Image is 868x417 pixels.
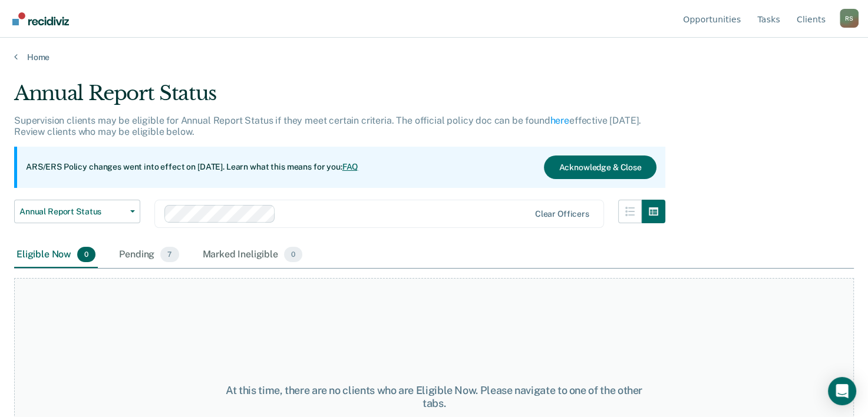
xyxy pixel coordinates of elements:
span: 7 [160,247,179,262]
a: here [550,115,569,126]
button: Annual Report Status [14,200,140,223]
div: Clear officers [535,209,589,219]
p: ARS/ERS Policy changes went into effect on [DATE]. Learn what this means for you: [26,161,358,173]
button: Acknowledge & Close [544,155,656,179]
span: 0 [284,247,302,262]
img: Recidiviz [12,12,69,25]
button: Profile dropdown button [840,9,859,28]
div: Open Intercom Messenger [828,377,856,405]
div: At this time, there are no clients who are Eligible Now. Please navigate to one of the other tabs. [225,384,644,409]
a: FAQ [342,162,359,171]
div: R S [840,9,859,28]
div: Marked Ineligible0 [200,242,305,268]
div: Annual Report Status [14,81,665,115]
p: Supervision clients may be eligible for Annual Report Status if they meet certain criteria. The o... [14,115,641,137]
a: Home [14,52,854,62]
div: Eligible Now0 [14,242,98,268]
span: 0 [77,247,95,262]
span: Annual Report Status [19,207,126,217]
div: Pending7 [117,242,181,268]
